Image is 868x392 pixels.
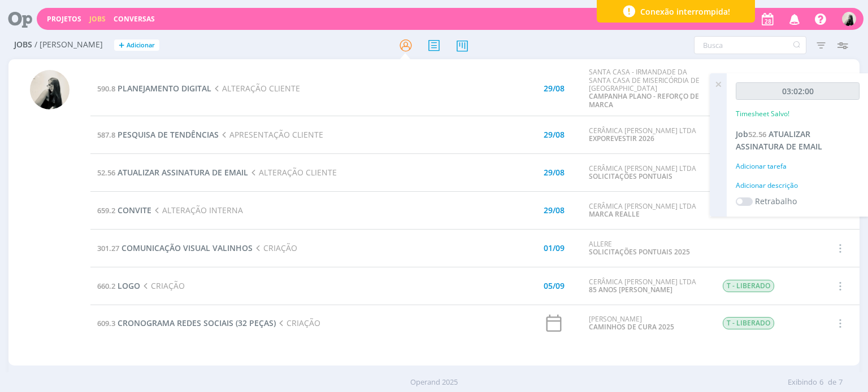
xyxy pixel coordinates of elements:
[723,280,774,292] span: T - LIBERADO
[788,377,817,388] span: Exibindo
[97,168,115,178] span: 52.56
[736,109,789,119] p: Timesheet Salvo!
[839,377,843,388] span: 7
[589,278,705,294] div: CERÂMICA [PERSON_NAME] LTDA
[589,285,672,294] a: 85 ANOS [PERSON_NAME]
[14,40,32,50] span: Jobs
[819,377,823,388] span: 6
[118,129,219,140] span: PESQUISA DE TENDÊNCIAS
[118,167,248,178] span: ATUALIZAR ASSINATURA DE EMAIL
[544,131,565,139] div: 29/08
[589,68,705,109] div: SANTA CASA - IRMANDADE DA SANTA CASA DE MISERICÓRDIA DE [GEOGRAPHIC_DATA]
[97,318,276,328] a: 609.3CRONOGRAMA REDES SOCIAIS (32 PEÇAS)
[121,243,253,253] span: COMUNICAÇÃO VISUAL VALINHOS
[151,205,242,215] span: ALTERAÇÃO INTERNA
[589,209,640,219] a: MARCA REALLE
[589,171,672,181] a: SOLICITAÇÕES PONTUAIS
[544,206,565,214] div: 29/08
[140,280,184,291] span: CRIAÇÃO
[694,36,806,54] input: Busca
[118,83,211,94] span: PLANEJAMENTO DIGITAL
[114,14,155,24] a: Conversas
[97,318,115,328] span: 609.3
[44,15,85,24] button: Projetos
[119,39,124,51] span: +
[842,12,856,26] img: R
[544,85,565,93] div: 29/08
[86,15,109,24] button: Jobs
[736,180,860,191] div: Adicionar descrição
[253,243,297,253] span: CRIAÇÃO
[589,202,705,219] div: CERÂMICA [PERSON_NAME] LTDA
[736,161,860,171] div: Adicionar tarefa
[544,244,565,252] div: 01/09
[34,40,103,50] span: / [PERSON_NAME]
[118,205,151,215] span: CONVITE
[755,195,797,207] label: Retrabalho
[589,127,705,143] div: CERÂMICA [PERSON_NAME] LTDA
[97,129,219,140] a: 587.8PESQUISA DE TENDÊNCIAS
[97,243,253,253] a: 301.27COMUNICAÇÃO VISUAL VALINHOS
[97,130,115,140] span: 587.8
[47,14,81,24] a: Projetos
[97,167,248,178] a: 52.56ATUALIZAR ASSINATURA DE EMAIL
[211,83,300,94] span: ALTERAÇÃO CLIENTE
[841,9,857,29] button: R
[748,129,766,139] span: 52.56
[97,205,115,215] span: 659.2
[589,315,705,332] div: [PERSON_NAME]
[89,14,106,24] a: Jobs
[97,205,151,215] a: 659.2CONVITE
[110,15,158,24] button: Conversas
[219,129,323,140] span: APRESENTAÇÃO CLIENTE
[589,240,705,257] div: ALLERE
[640,6,730,17] span: Conexão interrompida!
[118,318,276,328] span: CRONOGRAMA REDES SOCIAIS (32 PEÇAS)
[97,83,211,94] a: 590.8PLANEJAMENTO DIGITAL
[828,377,836,388] span: de
[589,247,690,257] a: SOLICITAÇÕES PONTUAIS 2025
[97,281,115,291] span: 660.2
[97,280,140,291] a: 660.2LOGO
[736,129,822,152] span: ATUALIZAR ASSINATURA DE EMAIL
[97,83,115,94] span: 590.8
[589,322,674,332] a: CAMINHOS DE CURA 2025
[723,317,774,329] span: T - LIBERADO
[589,91,699,109] a: CAMPANHA PLANO - REFORÇO DE MARCA
[544,282,565,290] div: 05/09
[118,280,140,291] span: LOGO
[114,39,159,51] button: +Adicionar
[276,318,320,328] span: CRIAÇÃO
[544,169,565,177] div: 29/08
[736,129,822,152] a: Job52.56ATUALIZAR ASSINATURA DE EMAIL
[97,243,119,253] span: 301.27
[30,70,70,109] img: R
[589,134,654,143] a: EXPOREVESTIR 2026
[127,42,155,49] span: Adicionar
[589,165,705,181] div: CERÂMICA [PERSON_NAME] LTDA
[248,167,336,178] span: ALTERAÇÃO CLIENTE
